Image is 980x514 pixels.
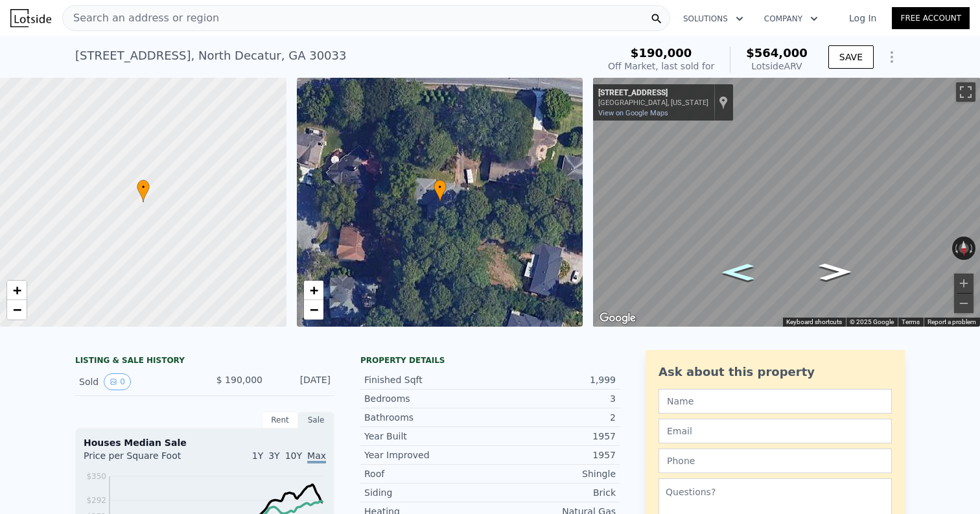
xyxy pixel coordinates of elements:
[7,300,27,320] a: Zoom out
[593,78,980,327] div: Street View
[598,99,708,107] div: [GEOGRAPHIC_DATA], [US_STATE]
[598,88,708,99] div: [STREET_ADDRESS]
[959,237,969,261] button: Reset the view
[608,60,714,73] div: Off Market, last sold for
[84,449,205,470] div: Price per Square Foot
[490,486,616,499] div: Brick
[364,449,490,461] div: Year Improved
[659,419,892,443] input: Email
[75,47,346,65] div: [STREET_ADDRESS] , North Decatur , GA 30033
[364,430,490,443] div: Year Built
[262,412,298,428] div: Rent
[596,310,639,327] a: Open this area in Google Maps (opens a new window)
[659,363,892,381] div: Ask about this property
[593,78,980,327] div: Map
[75,355,334,368] div: LISTING & SALE HISTORY
[137,180,150,202] div: •
[13,282,21,298] span: +
[956,82,975,102] button: Toggle fullscreen view
[298,412,334,428] div: Sale
[268,450,279,461] span: 3Y
[969,237,976,260] button: Rotate clockwise
[104,373,131,390] button: View historical data
[86,472,106,481] tspan: $350
[13,301,21,318] span: −
[719,95,728,110] a: Show location on map
[307,450,326,463] span: Max
[596,310,639,327] img: Google
[63,10,219,26] span: Search an address or region
[902,318,920,325] a: Terms
[850,318,894,325] span: © 2025 Google
[84,436,326,449] div: Houses Median Sale
[309,301,318,318] span: −
[273,373,331,390] div: [DATE]
[490,449,616,461] div: 1957
[786,318,842,327] button: Keyboard shortcuts
[828,45,874,69] button: SAVE
[252,450,263,461] span: 1Y
[364,373,490,386] div: Finished Sqft
[879,44,905,70] button: Show Options
[952,237,959,260] button: Rotate counterclockwise
[805,259,865,285] path: Go West, N Druid Hills Rd
[659,449,892,473] input: Phone
[490,411,616,424] div: 2
[954,294,974,313] button: Zoom out
[364,411,490,424] div: Bathrooms
[434,181,447,193] span: •
[490,392,616,405] div: 3
[598,109,668,117] a: View on Google Maps
[364,486,490,499] div: Siding
[631,46,692,60] span: $190,000
[216,375,262,385] span: $ 190,000
[892,7,970,29] a: Free Account
[490,467,616,480] div: Shingle
[746,46,808,60] span: $564,000
[708,260,767,285] path: Go East, N Druid Hills Rd
[659,389,892,414] input: Name
[434,180,447,202] div: •
[954,274,974,293] button: Zoom in
[927,318,976,325] a: Report a problem
[304,281,323,300] a: Zoom in
[309,282,318,298] span: +
[285,450,302,461] span: 10Y
[86,496,106,505] tspan: $292
[490,430,616,443] div: 1957
[360,355,620,366] div: Property details
[137,181,150,193] span: •
[673,7,754,30] button: Solutions
[834,12,892,25] a: Log In
[490,373,616,386] div: 1,999
[79,373,194,390] div: Sold
[364,392,490,405] div: Bedrooms
[10,9,51,27] img: Lotside
[746,60,808,73] div: Lotside ARV
[7,281,27,300] a: Zoom in
[364,467,490,480] div: Roof
[304,300,323,320] a: Zoom out
[754,7,828,30] button: Company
